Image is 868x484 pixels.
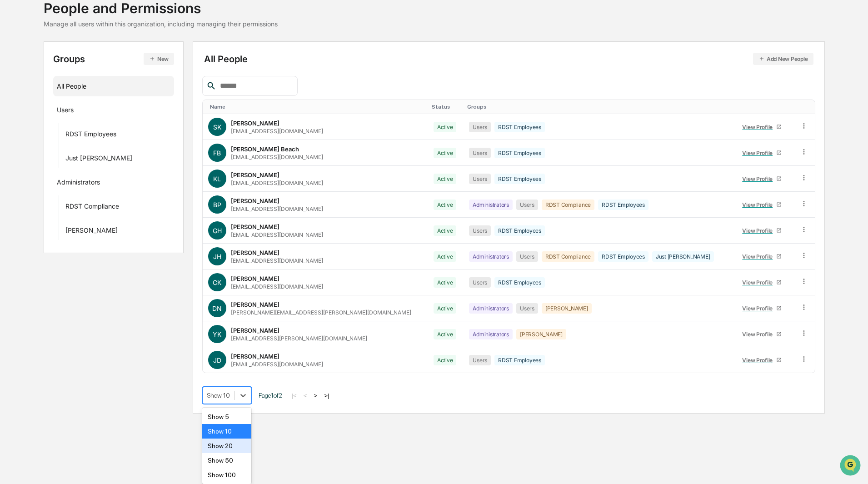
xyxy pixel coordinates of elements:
div: RDST Compliance [65,202,119,213]
div: 🔎 [9,133,16,140]
button: >| [321,392,332,399]
div: Active [434,122,457,132]
span: JH [213,253,221,260]
div: [EMAIL_ADDRESS][DOMAIN_NAME] [231,283,323,290]
div: Active [434,148,457,158]
div: [EMAIL_ADDRESS][PERSON_NAME][DOMAIN_NAME] [231,335,367,342]
div: Active [434,277,457,288]
div: Active [434,251,457,262]
div: 🖐️ [9,115,16,123]
div: Show 50 [202,453,252,468]
div: View Profile [742,227,776,234]
span: Pylon [90,154,110,161]
div: View Profile [742,305,776,312]
div: [PERSON_NAME] [231,171,279,179]
span: JD [213,356,221,364]
div: RDST Employees [494,122,545,132]
div: RDST Employees [494,225,545,236]
div: [EMAIL_ADDRESS][DOMAIN_NAME] [231,128,323,135]
div: Toggle SortBy [432,104,460,110]
a: View Profile [738,275,786,289]
span: Page 1 of 2 [259,392,282,399]
span: DN [212,304,222,312]
a: View Profile [738,301,786,315]
a: Powered byPylon [64,154,110,161]
a: View Profile [738,327,786,341]
div: RDST Compliance [542,200,594,210]
div: 🗄️ [66,115,73,123]
div: Users [516,303,538,314]
div: [EMAIL_ADDRESS][DOMAIN_NAME] [231,180,323,186]
div: [PERSON_NAME] [231,223,279,230]
div: Active [434,174,457,184]
div: [PERSON_NAME] [231,120,279,127]
a: View Profile [738,120,786,134]
div: [EMAIL_ADDRESS][DOMAIN_NAME] [231,154,323,160]
div: View Profile [742,175,776,182]
div: Users [469,148,491,158]
div: [PERSON_NAME] Beach [231,145,299,153]
div: Show 20 [202,439,252,453]
div: RDST Employees [598,200,649,210]
span: SK [213,123,221,131]
span: GH [213,227,222,235]
div: Users [516,251,538,262]
div: Active [434,225,457,236]
div: [EMAIL_ADDRESS][DOMAIN_NAME] [231,231,323,238]
div: Toggle SortBy [467,104,729,110]
div: Administrators [469,303,513,314]
a: 🖐️Preclearance [5,111,62,127]
div: Active [434,355,457,365]
div: Active [434,303,457,314]
div: Show 10 [202,424,252,439]
div: View Profile [742,150,776,156]
div: RDST Employees [494,355,545,365]
div: Administrators [57,178,100,189]
div: Users [469,355,491,365]
div: Administrators [469,200,513,210]
div: Users [469,122,491,132]
div: Just [PERSON_NAME] [652,251,714,262]
div: Users [469,225,491,236]
button: Add New People [753,53,813,65]
div: Show 5 [202,409,252,424]
div: [PERSON_NAME] [231,327,279,334]
div: [PERSON_NAME] [231,353,279,360]
span: Data Lookup [18,132,57,141]
span: KL [213,175,221,183]
iframe: Open customer support [839,454,863,479]
div: RDST Compliance [542,251,594,262]
div: View Profile [742,201,776,208]
span: Preclearance [18,115,59,124]
div: Toggle SortBy [737,104,791,110]
div: We're available if you need us! [31,79,115,86]
div: Groups [53,53,175,65]
img: 1746055101610-c473b297-6a78-478c-a979-82029cc54cd1 [9,70,25,86]
div: [PERSON_NAME] [542,303,592,314]
div: [EMAIL_ADDRESS][DOMAIN_NAME] [231,205,323,212]
a: 🗄️Attestations [62,111,116,127]
span: BP [213,201,221,209]
div: Administrators [469,329,513,339]
div: Users [469,277,491,288]
div: View Profile [742,253,776,260]
div: All People [57,79,171,94]
div: [PERSON_NAME] [231,249,279,256]
div: [EMAIL_ADDRESS][DOMAIN_NAME] [231,257,323,264]
div: RDST Employees [598,251,649,262]
div: View Profile [742,357,776,364]
div: Users [57,106,74,117]
div: RDST Employees [494,277,545,288]
div: Toggle SortBy [210,104,424,110]
div: [PERSON_NAME] [231,301,279,308]
div: View Profile [742,331,776,338]
span: CK [213,279,221,286]
span: FB [213,149,221,157]
div: Active [434,329,457,339]
div: Start new chat [31,70,149,79]
span: YK [213,330,221,338]
div: RDST Employees [494,174,545,184]
div: Administrators [469,251,513,262]
div: [PERSON_NAME] [65,226,118,237]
